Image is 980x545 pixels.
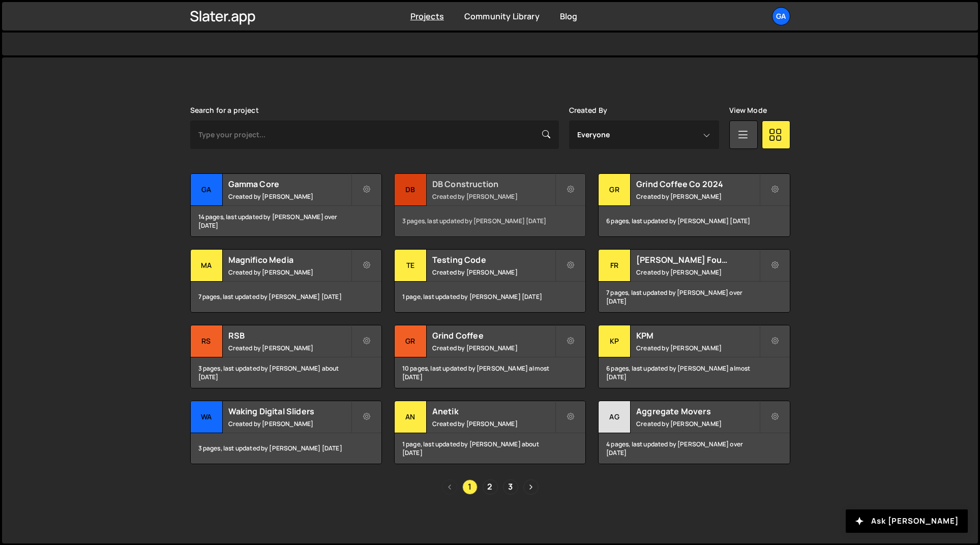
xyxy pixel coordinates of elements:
[636,192,759,201] small: Created by [PERSON_NAME]
[432,268,555,277] small: Created by [PERSON_NAME]
[228,268,351,277] small: Created by [PERSON_NAME]
[191,433,381,464] div: 3 pages, last updated by [PERSON_NAME] [DATE]
[464,11,540,22] a: Community Library
[599,250,631,282] div: Fr
[191,401,223,433] div: Wa
[483,479,498,495] a: Page 2
[772,7,790,25] a: Ga
[395,250,427,282] div: Te
[729,106,767,114] label: View Mode
[599,433,789,464] div: 4 pages, last updated by [PERSON_NAME] over [DATE]
[599,206,789,236] div: 6 pages, last updated by [PERSON_NAME] [DATE]
[191,357,381,388] div: 3 pages, last updated by [PERSON_NAME] about [DATE]
[432,330,555,341] h2: Grind Coffee
[228,344,351,352] small: Created by [PERSON_NAME]
[636,254,759,265] h2: [PERSON_NAME] Foundation
[228,254,351,265] h2: Magnifico Media
[395,401,427,433] div: An
[503,479,518,495] a: Page 3
[191,250,223,282] div: Ma
[636,344,759,352] small: Created by [PERSON_NAME]
[228,419,351,428] small: Created by [PERSON_NAME]
[190,325,382,388] a: RS RSB Created by [PERSON_NAME] 3 pages, last updated by [PERSON_NAME] about [DATE]
[599,357,789,388] div: 6 pages, last updated by [PERSON_NAME] almost [DATE]
[395,325,427,357] div: Gr
[598,173,790,237] a: Gr Grind Coffee Co 2024 Created by [PERSON_NAME] 6 pages, last updated by [PERSON_NAME] [DATE]
[569,106,608,114] label: Created By
[432,406,555,417] h2: Anetik
[190,106,259,114] label: Search for a project
[636,268,759,277] small: Created by [PERSON_NAME]
[394,173,586,237] a: DB DB Construction Created by [PERSON_NAME] 3 pages, last updated by [PERSON_NAME] [DATE]
[395,174,427,206] div: DB
[228,330,351,341] h2: RSB
[636,419,759,428] small: Created by [PERSON_NAME]
[432,192,555,201] small: Created by [PERSON_NAME]
[432,344,555,352] small: Created by [PERSON_NAME]
[432,419,555,428] small: Created by [PERSON_NAME]
[394,325,586,388] a: Gr Grind Coffee Created by [PERSON_NAME] 10 pages, last updated by [PERSON_NAME] almost [DATE]
[191,206,381,236] div: 14 pages, last updated by [PERSON_NAME] over [DATE]
[191,174,223,206] div: Ga
[523,479,539,495] a: Next page
[598,401,790,464] a: Ag Aggregate Movers Created by [PERSON_NAME] 4 pages, last updated by [PERSON_NAME] over [DATE]
[191,282,381,312] div: 7 pages, last updated by [PERSON_NAME] [DATE]
[190,479,790,495] div: Pagination
[395,433,585,464] div: 1 page, last updated by [PERSON_NAME] about [DATE]
[395,282,585,312] div: 1 page, last updated by [PERSON_NAME] [DATE]
[395,357,585,388] div: 10 pages, last updated by [PERSON_NAME] almost [DATE]
[228,178,351,190] h2: Gamma Core
[394,401,586,464] a: An Anetik Created by [PERSON_NAME] 1 page, last updated by [PERSON_NAME] about [DATE]
[560,11,578,22] a: Blog
[599,282,789,312] div: 7 pages, last updated by [PERSON_NAME] over [DATE]
[190,401,382,464] a: Wa Waking Digital Sliders Created by [PERSON_NAME] 3 pages, last updated by [PERSON_NAME] [DATE]
[636,178,759,190] h2: Grind Coffee Co 2024
[846,509,968,533] button: Ask [PERSON_NAME]
[599,174,631,206] div: Gr
[432,178,555,190] h2: DB Construction
[394,249,586,313] a: Te Testing Code Created by [PERSON_NAME] 1 page, last updated by [PERSON_NAME] [DATE]
[191,325,223,357] div: RS
[598,325,790,388] a: KP KPM Created by [PERSON_NAME] 6 pages, last updated by [PERSON_NAME] almost [DATE]
[190,249,382,313] a: Ma Magnifico Media Created by [PERSON_NAME] 7 pages, last updated by [PERSON_NAME] [DATE]
[636,330,759,341] h2: KPM
[599,401,631,433] div: Ag
[190,120,559,149] input: Type your project...
[190,173,382,237] a: Ga Gamma Core Created by [PERSON_NAME] 14 pages, last updated by [PERSON_NAME] over [DATE]
[636,406,759,417] h2: Aggregate Movers
[228,406,351,417] h2: Waking Digital Sliders
[432,254,555,265] h2: Testing Code
[395,206,585,236] div: 3 pages, last updated by [PERSON_NAME] [DATE]
[599,325,631,357] div: KP
[410,11,444,22] a: Projects
[228,192,351,201] small: Created by [PERSON_NAME]
[598,249,790,313] a: Fr [PERSON_NAME] Foundation Created by [PERSON_NAME] 7 pages, last updated by [PERSON_NAME] over ...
